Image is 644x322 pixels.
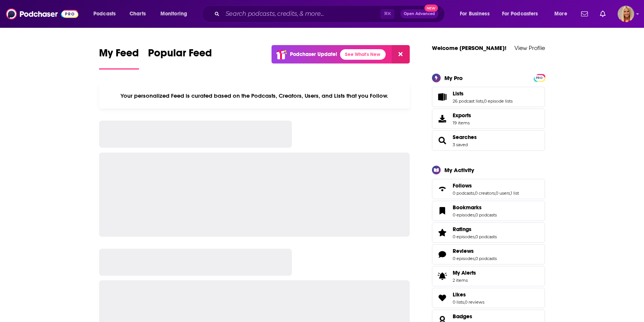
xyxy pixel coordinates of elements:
a: See What's New [340,49,386,60]
span: My Alerts [453,269,476,276]
a: Lists [435,92,450,102]
a: Follows [453,182,519,189]
a: Lists [453,90,513,97]
a: Searches [453,134,477,141]
a: 0 users [496,190,510,196]
a: 1 list [511,190,519,196]
span: Charts [130,9,146,19]
a: Show notifications dropdown [597,8,609,20]
a: Exports [432,109,545,129]
span: Bookmarks [432,201,545,221]
a: 0 podcasts [475,234,497,239]
a: Show notifications dropdown [578,8,591,20]
a: 0 podcasts [475,256,497,261]
a: 26 podcast lists [453,98,483,104]
a: Welcome [PERSON_NAME]! [432,44,507,51]
span: Lists [432,87,545,107]
span: Podcasts [93,9,116,19]
span: ⌘ K [380,9,394,19]
span: Follows [453,182,472,189]
span: , [495,190,496,196]
span: Likes [453,291,466,298]
span: For Business [460,9,490,19]
button: open menu [88,8,125,20]
a: 0 podcasts [453,190,474,196]
span: , [475,212,475,218]
div: My Activity [444,166,474,174]
button: open menu [155,8,197,20]
a: Reviews [435,249,450,260]
a: 0 episodes [453,256,475,261]
div: Search podcasts, credits, & more... [209,5,452,23]
input: Search podcasts, credits, & more... [223,8,380,20]
a: Reviews [453,248,497,254]
span: More [554,9,567,19]
a: Bookmarks [435,206,450,216]
a: Ratings [435,227,450,238]
span: For Podcasters [502,9,538,19]
span: , [510,190,511,196]
a: My Alerts [432,266,545,286]
span: Reviews [432,244,545,265]
span: Open Advanced [404,12,435,16]
img: Podchaser - Follow, Share and Rate Podcasts [6,7,78,21]
span: Exports [453,112,471,119]
p: Podchaser Update! [290,51,337,57]
a: Likes [453,291,484,298]
span: Bookmarks [453,204,482,211]
img: User Profile [618,6,634,22]
a: 0 podcasts [475,212,497,218]
span: , [475,234,475,239]
button: Open AdvancedNew [400,9,438,18]
a: 0 reviews [465,299,484,305]
a: Popular Feed [148,47,212,70]
button: open menu [455,8,499,20]
span: My Alerts [435,271,450,281]
span: Reviews [453,248,474,254]
button: Show profile menu [618,6,634,22]
div: My Pro [444,74,463,82]
a: Ratings [453,226,497,233]
a: Likes [435,293,450,303]
button: open menu [549,8,577,20]
div: Your personalized Feed is curated based on the Podcasts, Creators, Users, and Lists that you Follow. [99,83,410,109]
span: Lists [453,90,464,97]
a: 0 episodes [453,234,475,239]
span: 19 items [453,120,471,125]
a: 3 saved [453,142,468,147]
a: PRO [535,74,544,80]
span: My Feed [99,47,139,64]
a: Charts [125,8,150,20]
a: View Profile [514,44,545,51]
span: , [464,299,465,305]
button: open menu [497,8,549,20]
span: Badges [453,313,472,320]
span: Ratings [453,226,472,233]
span: Logged in as KymberleeBolden [618,6,634,22]
span: Exports [435,113,450,124]
span: , [475,256,475,261]
a: 0 creators [475,190,495,196]
a: Bookmarks [453,204,497,211]
span: Monitoring [160,9,187,19]
span: , [483,98,484,104]
span: Follows [432,179,545,199]
a: 0 episodes [453,212,475,218]
a: My Feed [99,47,139,70]
a: Follows [435,184,450,194]
span: Searches [432,130,545,151]
span: PRO [535,75,544,81]
a: Searches [435,135,450,146]
a: 0 lists [453,299,464,305]
span: Popular Feed [148,47,212,64]
a: 0 episode lists [484,98,513,104]
a: Badges [453,313,476,320]
span: Ratings [432,222,545,243]
span: 2 items [453,278,476,283]
span: , [474,190,475,196]
span: Likes [432,288,545,308]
